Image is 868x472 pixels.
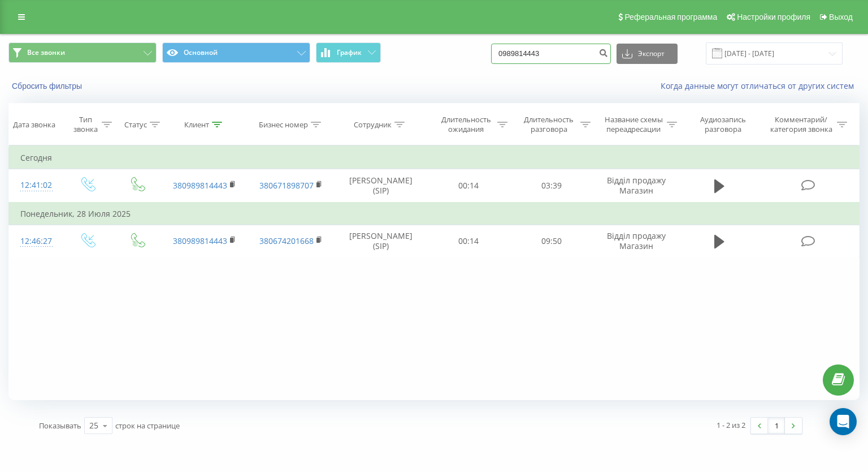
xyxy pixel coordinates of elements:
a: 380989814443 [173,235,227,246]
div: Бизнес номер [259,120,308,130]
button: Экспорт [617,44,678,64]
button: График [316,42,381,63]
div: Open Intercom Messenger [830,408,857,435]
div: Сотрудник [354,120,392,130]
a: 380674201668 [259,235,314,246]
div: Длительность ожидания [437,115,494,134]
span: Настройки профиля [737,12,810,22]
input: Поиск по номеру [491,44,611,64]
a: Когда данные могут отличаться от других систем [661,80,860,91]
div: Комментарий/категория звонка [768,115,834,134]
td: 03:39 [510,169,593,203]
span: График [337,49,362,57]
span: Все звонки [27,48,65,57]
a: 1 [768,418,785,434]
td: 00:14 [427,169,510,203]
div: Статус [124,120,147,130]
div: Клиент [184,120,209,130]
td: 09:50 [510,225,593,258]
td: Відділ продажу Магазин [593,225,680,258]
button: Основной [162,42,310,63]
div: 12:41:02 [20,174,51,196]
div: 1 - 2 из 2 [717,419,745,431]
div: Тип звонка [72,115,99,134]
div: Дата звонка [13,120,55,130]
button: Сбросить фильтры [8,81,88,91]
div: Название схемы переадресации [604,115,664,134]
td: [PERSON_NAME] (SIP) [334,169,427,203]
td: 00:14 [427,225,510,258]
div: Длительность разговора [520,115,578,134]
a: 380989814443 [173,180,227,191]
span: Показывать [39,420,81,431]
td: [PERSON_NAME] (SIP) [334,225,427,258]
span: Реферальная программа [624,12,717,22]
div: Аудиозапись разговора [690,115,757,134]
div: 25 [89,420,98,431]
span: Выход [829,12,853,22]
a: 380671898707 [259,180,314,191]
div: 12:46:27 [20,230,51,252]
td: Сегодня [9,147,860,169]
button: Все звонки [8,42,157,63]
span: строк на странице [115,420,180,431]
td: Відділ продажу Магазин [593,169,680,203]
td: Понедельник, 28 Июля 2025 [9,203,860,225]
